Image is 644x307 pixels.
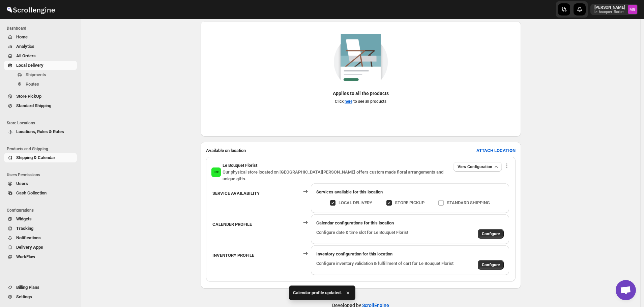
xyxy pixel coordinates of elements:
button: ATTACH LOCATION [472,145,520,156]
button: Users [4,179,77,188]
img: ScrollEngine [5,1,56,18]
span: All Orders [16,53,36,58]
span: Routes [26,82,39,87]
span: Local Delivery [16,63,43,68]
button: Configure [478,229,504,239]
span: WorkFlow [16,254,35,259]
span: Store PickUp [16,94,41,99]
button: Delivery Apps [4,243,77,252]
span: Le Bouquet Florist [223,163,257,168]
button: View Configuration [453,162,502,172]
button: User menu [590,4,638,15]
span: Notifications [16,235,41,240]
p: STANDARD SHIPPING [447,199,490,206]
div: Calendar configurations for this location [316,220,504,226]
p: [PERSON_NAME] [594,5,625,10]
span: Locations, Rules & Rates [16,129,64,134]
span: Configurations [7,208,78,213]
p: Configure date & time slot for Le Bouquet Florist [316,229,408,239]
button: Locations, Rules & Rates [4,127,77,136]
a: here [345,99,352,104]
th: SERVICE AVAILABILITY [212,183,301,213]
span: Click to see all products [335,99,386,104]
div: Open chat [616,280,636,300]
button: Analytics [4,42,77,51]
span: View Configuration [458,164,492,170]
span: Delivery Apps [16,245,43,250]
div: Inventory configuration for this location [316,251,504,257]
span: Home [16,34,28,39]
button: Configure [478,260,504,270]
button: All Orders [4,51,77,61]
span: Cash Collection [16,190,47,195]
span: Shipping & Calendar [16,155,55,160]
p: le-bouquet-florist [594,10,625,14]
div: Services available for this location [316,189,504,195]
span: Users Permissions [7,172,78,178]
h2: Available on location [206,147,246,154]
span: Configure [482,231,500,237]
span: Widgets [16,216,32,221]
button: Tracking [4,224,77,233]
span: Billing Plans [16,285,39,290]
button: Billing Plans [4,283,77,292]
span: Analytics [16,44,34,49]
span: Store Locations [7,120,78,126]
button: Shipping & Calendar [4,153,77,162]
span: Le Bouquet Florist [211,167,221,177]
span: Melody Gluth [628,5,637,14]
span: Tracking [16,226,33,231]
th: INVENTORY PROFILE [212,245,301,275]
button: Widgets [4,214,77,224]
span: Standard Shipping [16,103,51,108]
span: Users [16,181,28,186]
span: Configure [482,262,500,268]
button: Cash Collection [4,188,77,198]
span: Calendar profile updated. [293,289,342,296]
b: ATTACH LOCATION [476,148,516,153]
p: STORE PICKUP [395,199,425,206]
span: Dashboard [7,26,78,31]
span: Shipments [26,72,46,77]
p: Our physical store located on [GEOGRAPHIC_DATA][PERSON_NAME] offers custom made floral arrangemen... [223,169,453,182]
p: Configure inventory validation & fulfillment of cart for Le Bouquet Florist [316,260,453,270]
button: Home [4,32,77,42]
button: Shipments [4,70,77,80]
span: Settings [16,294,32,299]
button: WorkFlow [4,252,77,262]
text: LBF [213,171,218,174]
th: CALENDER PROFILE [212,214,301,244]
button: Notifications [4,233,77,243]
button: Routes [4,80,77,89]
p: LOCAL DELIVERY [339,199,372,206]
text: MG [630,7,636,12]
button: Settings [4,292,77,302]
span: Products and Shipping [7,146,78,152]
p: Applies to all the products [333,90,389,97]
